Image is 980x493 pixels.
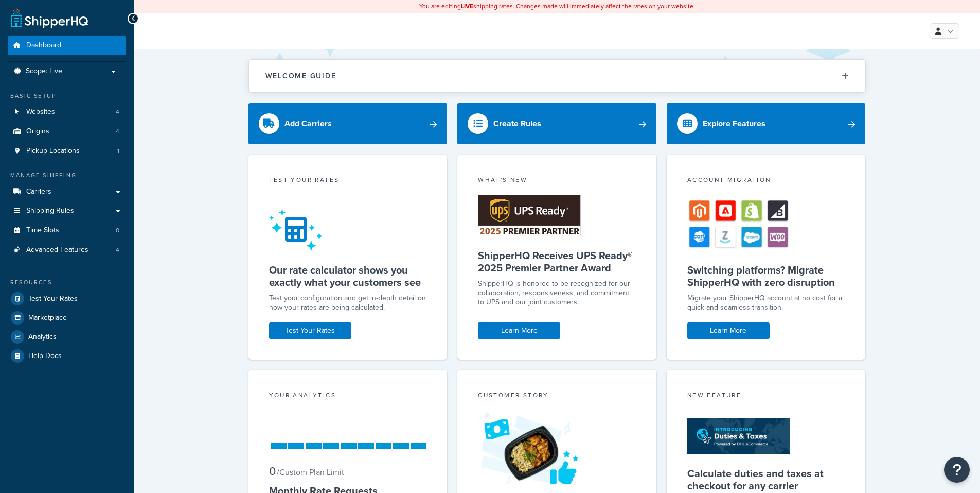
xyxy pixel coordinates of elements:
span: 4 [116,246,119,254]
div: Add Carriers [284,116,332,131]
h2: Welcome Guide [265,72,336,80]
b: LIVE [461,2,473,11]
div: New Feature [687,390,845,402]
span: Marketplace [28,314,67,322]
small: / Custom Plan Limit [277,466,344,478]
span: Help Docs [28,352,62,361]
div: Customer Story [478,390,636,402]
a: Help Docs [8,347,126,365]
span: 4 [116,108,119,116]
a: Create Rules [457,103,656,144]
li: Pickup Locations [8,142,126,161]
h5: Switching platforms? Migrate ShipperHQ with zero disruption [687,264,845,288]
a: Learn More [478,322,560,339]
li: Advanced Features [8,241,126,260]
span: Dashboard [26,41,61,50]
div: Manage Shipping [8,171,126,180]
div: Create Rules [493,116,541,131]
span: Time Slots [26,226,59,235]
div: Test your configuration and get in-depth detail on how your rates are being calculated. [269,294,427,312]
button: Open Resource Center [944,457,970,483]
a: Shipping Rules [8,201,126,220]
div: What's New [478,175,636,187]
a: Dashboard [8,36,126,55]
li: Origins [8,122,126,141]
a: Time Slots0 [8,221,126,240]
a: Carriers [8,182,126,201]
span: 4 [116,127,119,136]
span: Websites [26,108,55,116]
a: Analytics [8,328,126,346]
span: Analytics [28,333,57,342]
h5: Calculate duties and taxes at checkout for any carrier [687,467,845,492]
p: ShipperHQ is honored to be recognized for our collaboration, responsiveness, and commitment to UP... [478,279,636,307]
li: Time Slots [8,221,126,240]
a: Marketplace [8,309,126,327]
a: Add Carriers [248,103,448,144]
a: Origins4 [8,122,126,141]
span: Test Your Rates [28,295,78,303]
a: Pickup Locations1 [8,142,126,161]
div: Basic Setup [8,92,126,100]
div: Explore Features [703,116,765,131]
span: 0 [116,226,119,235]
span: Carriers [26,188,51,196]
div: Resources [8,278,126,287]
a: Test Your Rates [269,322,351,339]
div: Migrate your ShipperHQ account at no cost for a quick and seamless transition. [687,294,845,312]
div: Test your rates [269,175,427,187]
a: Explore Features [667,103,866,144]
a: Test Your Rates [8,290,126,308]
span: Origins [26,127,49,136]
span: Scope: Live [26,67,62,76]
li: Websites [8,103,126,122]
h5: Our rate calculator shows you exactly what your customers see [269,264,427,288]
div: Account Migration [687,175,845,187]
div: Your Analytics [269,390,427,402]
span: 0 [269,463,276,480]
a: Learn More [687,322,770,339]
span: Shipping Rules [26,207,74,215]
h5: ShipperHQ Receives UPS Ready® 2025 Premier Partner Award [478,249,636,274]
span: Pickup Locations [26,147,80,156]
a: Advanced Features4 [8,241,126,260]
span: 1 [117,147,119,156]
span: Advanced Features [26,246,88,254]
a: Websites4 [8,103,126,122]
button: Welcome Guide [249,60,865,92]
